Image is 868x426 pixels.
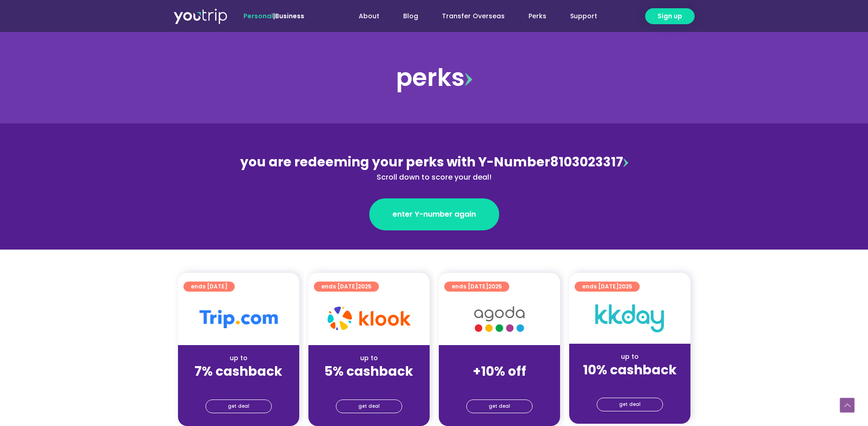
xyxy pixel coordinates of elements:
nav: Menu [329,8,609,25]
span: you are redeeming your perks with Y-Number [240,153,550,171]
span: Sign up [658,11,682,21]
a: ends [DATE]2025 [314,282,379,292]
a: get deal [597,398,663,411]
strong: +10% off [473,362,526,380]
strong: 7% cashback [194,362,282,380]
strong: 10% cashback [583,361,677,379]
span: 2025 [358,282,372,290]
a: ends [DATE] [183,282,235,292]
a: get deal [466,399,533,413]
div: up to [577,352,683,362]
a: ends [DATE]2025 [575,282,640,292]
div: up to [185,353,292,363]
span: ends [DATE] [191,282,227,292]
span: ends [DATE] [452,282,502,292]
div: (for stays only) [316,380,422,389]
div: (for stays only) [446,380,553,389]
a: Perks [517,8,558,25]
span: get deal [619,398,641,411]
div: 8103023317 [236,153,633,183]
span: up to [491,353,508,362]
span: 2025 [488,282,502,290]
a: Business [275,11,304,21]
span: get deal [228,400,249,413]
span: 2025 [619,282,632,290]
a: enter Y-number again [369,198,499,230]
a: get deal [205,399,272,413]
a: Sign up [645,8,695,24]
a: Support [558,8,609,25]
div: up to [316,353,422,363]
strong: 5% cashback [324,362,413,380]
div: Scroll down to score your deal! [236,172,633,183]
a: About [347,8,391,25]
span: get deal [489,400,510,413]
span: | [243,11,304,21]
div: (for stays only) [185,380,292,389]
span: get deal [358,400,380,413]
span: ends [DATE] [321,282,372,292]
a: get deal [336,399,402,413]
a: Blog [391,8,430,25]
a: ends [DATE]2025 [444,282,509,292]
span: Personal [243,11,273,21]
span: enter Y-number again [393,209,476,220]
div: (for stays only) [577,378,683,388]
span: ends [DATE] [582,282,632,292]
a: Transfer Overseas [430,8,517,25]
